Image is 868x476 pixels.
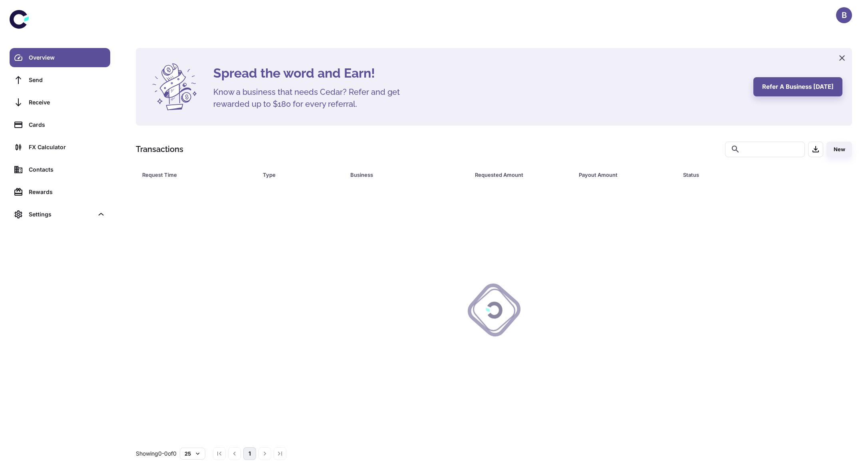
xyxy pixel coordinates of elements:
div: FX Calculator [29,143,105,152]
span: Type [263,169,341,180]
div: Payout Amount [579,169,663,180]
button: New [826,142,852,157]
div: Send [29,76,105,84]
a: Cards [10,115,110,134]
button: B [836,7,852,23]
button: Refer a business [DATE] [753,77,842,96]
nav: pagination navigation [212,447,288,460]
div: Overview [29,53,105,62]
a: Send [10,70,110,90]
a: Rewards [10,182,110,202]
div: Status [683,169,808,180]
span: Payout Amount [579,169,673,180]
span: Requested Amount [475,169,569,180]
a: Contacts [10,160,110,179]
button: 25 [180,448,205,460]
h4: Spread the word and Earn! [213,64,744,83]
h5: Know a business that needs Cedar? Refer and get rewarded up to $180 for every referral. [213,86,413,110]
div: Type [263,169,330,180]
div: Cards [29,120,105,129]
div: Contacts [29,165,105,174]
a: FX Calculator [10,138,110,157]
div: Receive [29,98,105,107]
h1: Transactions [136,143,183,155]
div: Settings [10,205,110,224]
span: Status [683,169,819,180]
p: Showing 0-0 of 0 [136,449,177,458]
button: page 1 [243,447,256,460]
a: Receive [10,93,110,112]
a: Overview [10,48,110,67]
div: Requested Amount [475,169,559,180]
div: Settings [29,210,93,219]
div: Rewards [29,188,105,196]
span: Request Time [142,169,253,180]
div: Request Time [142,169,243,180]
